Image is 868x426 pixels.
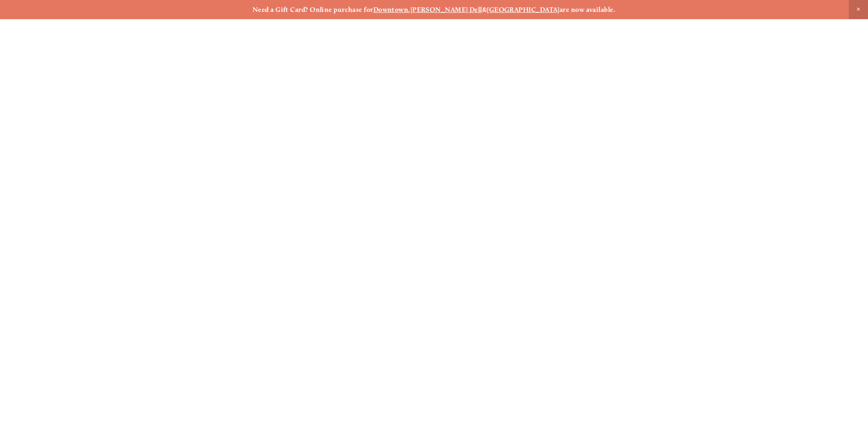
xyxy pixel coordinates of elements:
[560,5,615,14] strong: are now available.
[410,5,482,14] a: [PERSON_NAME] Dell
[373,5,409,14] a: Downtown
[482,5,487,14] strong: &
[253,5,373,14] strong: Need a Gift Card? Online purchase for
[408,5,410,14] strong: ,
[487,5,560,14] a: [GEOGRAPHIC_DATA]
